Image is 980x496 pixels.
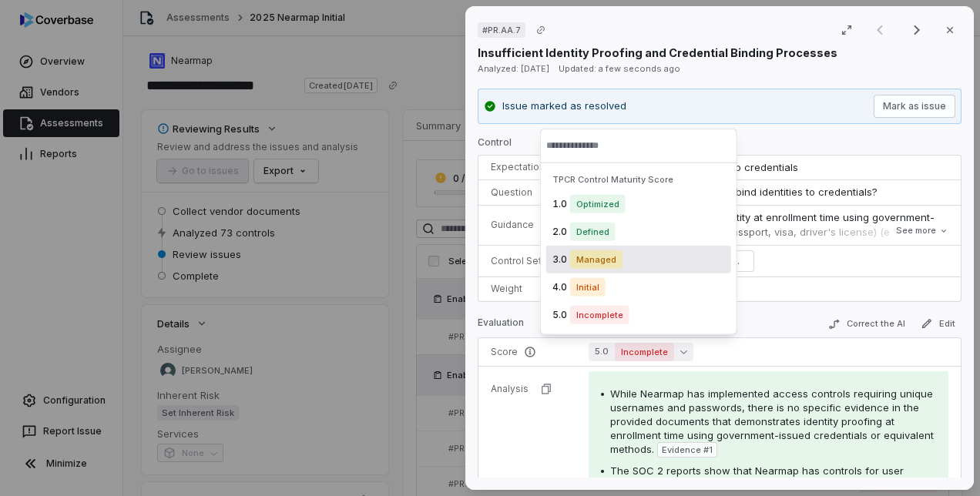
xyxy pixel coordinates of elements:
div: 2.0 [546,218,731,246]
span: Evidence # 1 [662,444,713,456]
p: Expectation [491,161,545,173]
span: Incomplete [570,306,629,324]
span: Managed [570,250,623,269]
button: See more [891,217,953,245]
p: Control [478,136,962,155]
p: Insufficient Identity Proofing and Credential Binding Processes [478,45,837,61]
p: Score [491,346,564,358]
button: Correct the AI [822,315,911,333]
span: Analyzed: [DATE] [478,63,549,74]
div: 1.0 [546,190,731,218]
div: Suggestions [540,163,737,335]
p: Guidance [491,219,545,231]
div: 3.0 [546,246,731,273]
button: Copy link [527,16,555,44]
p: Ex1: Verify a person's claimed identity at enrollment time using government-issued identity crede... [569,210,948,286]
button: 5.0Incomplete [589,343,693,361]
span: Optimized [570,195,626,213]
div: TPCR Control Maturity Score [546,169,731,190]
button: Mark as issue [874,95,955,118]
span: Incomplete [615,343,674,361]
p: Issue marked as resolved [502,99,626,114]
p: Evaluation [478,317,524,335]
p: Control Set [491,255,545,267]
div: 4.0 [546,273,731,301]
span: # PR.AA.7 [482,24,521,36]
span: While Nearmap has implemented access controls requiring unique usernames and passwords, there is ... [610,387,934,455]
span: Defined [570,223,616,241]
div: 5.0 [546,301,731,329]
p: Analysis [491,383,529,395]
span: Initial [570,278,606,297]
button: Next result [901,21,932,39]
button: Edit [915,314,962,333]
p: Question [491,186,545,199]
span: Updated: a few seconds ago [559,63,680,74]
p: Weight [491,283,545,295]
